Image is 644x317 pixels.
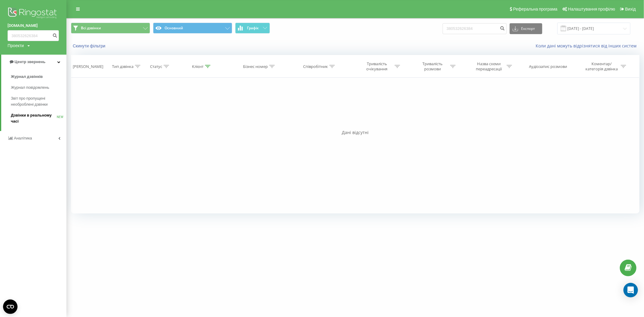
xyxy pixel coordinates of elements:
[81,26,101,30] span: Всі дзвінки
[14,59,45,64] span: Центр звернень
[473,61,505,72] div: Назва схеми переадресації
[71,43,108,49] button: Скинути фільтри
[443,23,507,34] input: Пошук за номером
[8,6,59,21] img: Ringostat logo
[11,112,57,124] span: Дзвінки в реальному часі
[623,283,638,297] div: Open Intercom Messenger
[536,43,639,49] a: Коли дані можуть відрізнятися вiд інших систем
[568,7,615,11] span: Налаштування профілю
[11,71,66,82] a: Журнал дзвінків
[71,23,150,34] button: Всі дзвінки
[416,61,449,72] div: Тривалість розмови
[243,64,268,69] div: Бізнес номер
[513,7,558,11] span: Реферальна програма
[11,74,43,80] span: Журнал дзвінків
[8,23,59,29] a: [DOMAIN_NAME]
[192,64,203,69] div: Клієнт
[235,23,270,34] button: Графік
[625,7,636,11] span: Вихід
[3,299,18,314] button: Open CMP widget
[11,110,66,127] a: Дзвінки в реальному часіNEW
[303,64,328,69] div: Співробітник
[73,64,103,69] div: [PERSON_NAME]
[11,85,49,91] span: Журнал повідомлень
[247,26,259,30] span: Графік
[14,136,32,140] span: Аналiтика
[510,23,542,34] button: Експорт
[584,61,619,72] div: Коментар/категорія дзвінка
[529,64,567,69] div: Аудіозапис розмови
[11,82,66,93] a: Журнал повідомлень
[8,43,24,49] div: Проекти
[71,130,639,136] div: Дані відсутні
[361,61,393,72] div: Тривалість очікування
[153,23,232,34] button: Основний
[11,95,63,107] span: Звіт про пропущені необроблені дзвінки
[8,30,59,41] input: Пошук за номером
[150,64,162,69] div: Статус
[1,55,66,69] a: Центр звернень
[112,64,133,69] div: Тип дзвінка
[11,93,66,110] a: Звіт про пропущені необроблені дзвінки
